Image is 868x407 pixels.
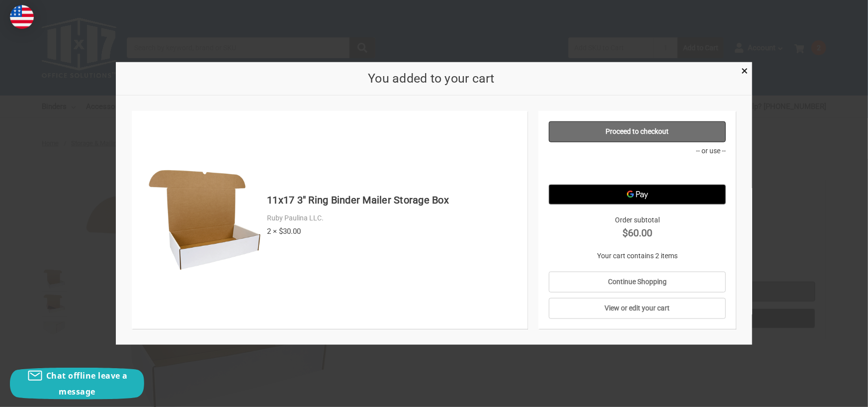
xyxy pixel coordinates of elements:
p: -- or use -- [549,146,726,156]
strong: $60.00 [549,225,726,240]
a: Continue Shopping [549,272,726,293]
button: Chat offline leave a message [10,368,144,400]
div: 2 × $30.00 [267,226,518,237]
button: Google Pay [549,185,726,204]
h2: You added to your cart [132,69,731,88]
span: × [741,64,748,78]
img: 11x17 3" Ring Binder Mailer Storage Box [147,163,262,278]
iframe: PayPal-paypal [549,160,726,180]
a: Close [739,65,750,75]
div: Order subtotal [549,215,726,240]
a: View or edit your cart [549,298,726,319]
div: Ruby Paulina LLC. [267,213,518,223]
a: Proceed to checkout [549,121,726,142]
img: duty and tax information for United States [10,5,34,29]
h4: 11x17 3" Ring Binder Mailer Storage Box [267,193,518,207]
p: Your cart contains 2 items [549,251,726,261]
span: Chat offline leave a message [46,370,128,397]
